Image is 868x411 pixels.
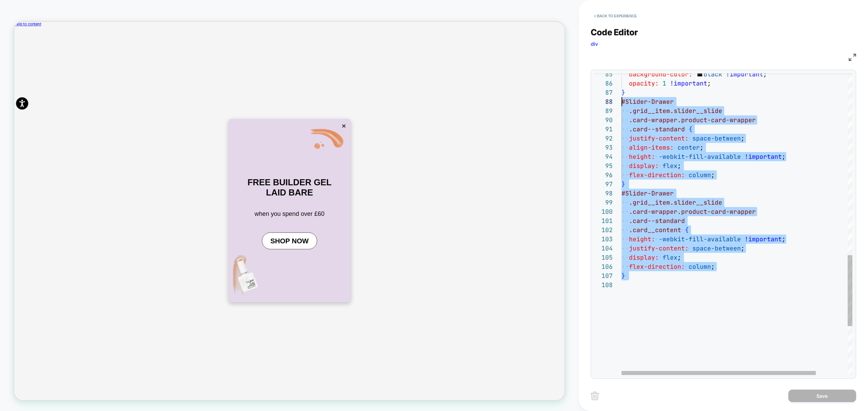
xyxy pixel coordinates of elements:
span: ; [700,144,704,151]
span: div [591,41,598,47]
span: column [689,171,711,179]
span: .card-wrapper.product-card-wrapper [629,208,756,216]
span: center [677,144,700,151]
span: align-items: [629,144,674,151]
span: -webkit-fill-available [659,235,741,243]
img: gel-polish [271,300,345,374]
img: delete [591,392,599,400]
div: 86 [594,79,613,88]
span: } [622,180,625,188]
span: ; [677,162,681,170]
span: ; [711,263,715,270]
img: fullscreen [849,54,856,61]
span: justify-content: [629,134,689,142]
span: { [685,226,689,234]
span: .card__content [629,226,681,234]
div: 105 [594,253,613,262]
span: .card--standard [629,217,685,225]
span: flex [663,254,677,261]
span: -webkit-fill-available [659,153,741,161]
span: opacity: [629,79,659,87]
div: 102 [594,225,613,235]
span: } [622,89,625,96]
span: .grid__item.slider__slide [629,107,722,115]
span: !important [670,79,707,87]
div: 89 [594,106,613,115]
div: 108 [594,280,613,289]
span: height: [629,153,655,161]
span: height: [629,235,655,243]
span: ; [707,79,711,87]
img: gel-strip [377,124,451,198]
button: × [435,133,444,145]
div: 99 [594,198,613,207]
div: 103 [594,235,613,244]
span: ; [711,171,715,179]
span: Code Editor [591,27,638,37]
span: .card-wrapper.product-card-wrapper [629,116,756,124]
span: display: [629,162,659,170]
span: space-between [692,134,741,142]
div: 90 [594,115,613,125]
button: Save [788,390,856,402]
span: #Slider-Drawer [622,98,674,106]
span: space-between [692,244,741,252]
span: ; [741,244,745,252]
span: ; [677,254,681,261]
span: flex-direction: [629,171,685,179]
span: flex-direction: [629,263,685,270]
div: 93 [594,143,613,152]
span: column [689,263,711,270]
div: 94 [594,152,613,161]
span: !important [745,235,782,243]
div: 88 [594,97,613,106]
div: 107 [594,271,613,280]
span: .grid__item.slider__slide [629,199,722,206]
span: ; [782,153,786,161]
span: flex [663,162,677,170]
div: 101 [594,216,613,225]
div: 96 [594,170,613,180]
div: 91 [594,125,613,134]
span: display: [629,254,659,261]
span: justify-content: [629,244,689,252]
span: #Slider-Drawer [622,189,674,197]
div: 92 [594,134,613,143]
div: 98 [594,189,613,198]
span: !important [745,153,782,161]
span: } [622,272,625,280]
div: 106 [594,262,613,271]
a: SHOP NOW [330,281,404,303]
div: 104 [594,244,613,253]
span: ; [741,134,745,142]
span: 1 [663,79,666,87]
h1: FREE BUILDER GEL LAID BARE [299,208,435,234]
div: 97 [594,180,613,189]
div: 100 [594,207,613,216]
span: ; [782,235,786,243]
span: .card--standard [629,125,685,133]
div: 87 [594,88,613,97]
button: < Back to experience [591,11,640,21]
div: 95 [594,161,613,170]
div: when you spend over £60 [320,251,414,261]
span: { [689,125,692,133]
